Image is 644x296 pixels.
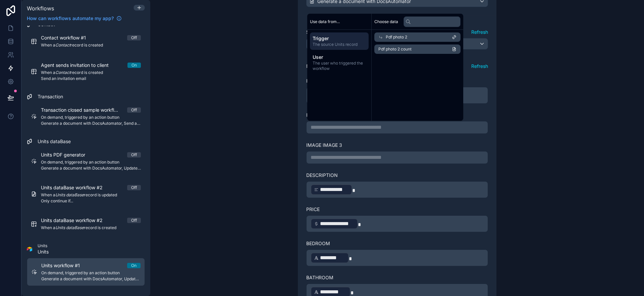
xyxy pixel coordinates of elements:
label: Bathroom [306,274,333,281]
a: How can workflows automate my app? [24,15,124,22]
label: Select Automation [306,29,358,35]
div: scrollable content [307,30,371,77]
label: Price [306,206,320,213]
span: Workflows [27,5,54,12]
span: How can workflows automate my app? [27,15,114,22]
button: Refresh [471,29,488,35]
button: PDF report for Units [306,38,488,50]
label: Description [306,172,338,179]
label: Image Image 2 [306,112,342,118]
button: Refresh [471,63,488,70]
span: Use data from... [310,19,340,24]
label: Bedroom [306,240,330,247]
label: Image Image 1 [306,78,341,84]
span: Pdf photo 2 [386,34,407,40]
label: Now fill in your placeholder values [306,63,405,70]
span: Choose data [374,19,398,24]
span: Trigger [313,35,366,42]
span: User [313,54,366,61]
span: The source Units record [313,42,366,47]
span: The user who triggered the workflow [313,61,366,71]
label: Image Image 3 [306,142,342,149]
